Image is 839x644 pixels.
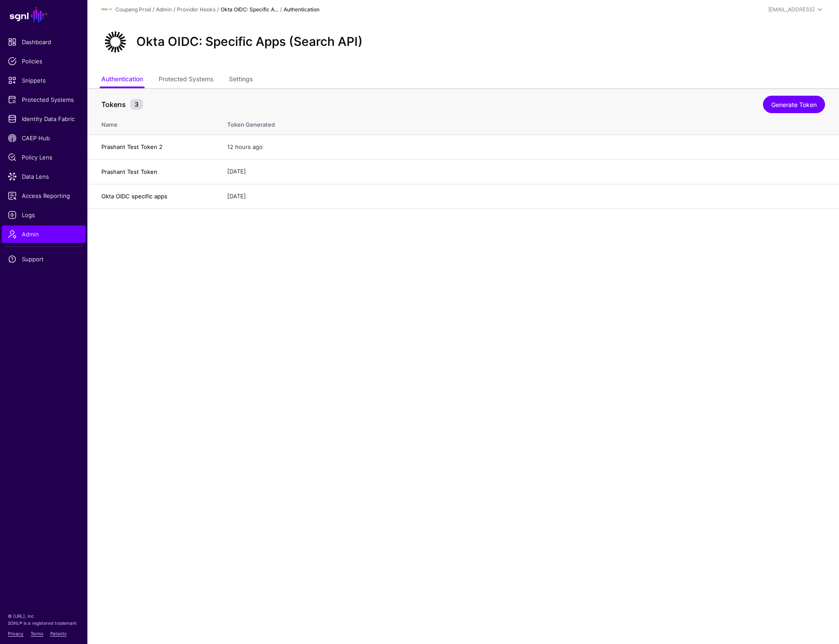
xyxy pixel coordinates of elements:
span: Snippets [8,76,80,85]
a: Authentication [101,72,143,88]
h4: Prashant Test Token 2 [101,143,210,151]
h4: Prashant Test Token [101,168,210,176]
span: Support [8,255,80,263]
a: Privacy [8,631,24,636]
th: Name [87,112,218,135]
span: CAEP Hub [8,134,80,142]
strong: Okta OIDC: Specific A... [221,6,278,13]
span: Tokens [99,99,128,110]
a: Admin [2,225,86,243]
p: SGNL® is a registered trademark [8,620,80,627]
p: © [URL], Inc [8,613,80,620]
a: Provider Hooks [177,6,215,13]
div: / [215,6,221,14]
a: Admin [156,6,172,13]
th: Token Generated [218,112,839,135]
a: Identity Data Fabric [2,110,86,128]
div: / [172,6,177,14]
span: Admin [8,230,80,239]
a: Protected Systems [159,72,213,88]
a: Policy Lens [2,149,86,166]
div: / [278,6,284,14]
a: Coupang Prod [115,6,151,13]
a: Protected Systems [2,91,86,108]
strong: Authentication [284,6,319,13]
a: Data Lens [2,168,86,185]
span: Identity Data Fabric [8,114,80,123]
div: / [151,6,156,14]
a: Generate Token [763,96,825,113]
span: [DATE] [227,193,246,200]
span: Policy Lens [8,153,80,162]
a: Snippets [2,72,86,89]
a: Terms [31,631,43,636]
a: CAEP Hub [2,129,86,147]
span: Dashboard [8,38,80,46]
a: Logs [2,206,86,224]
small: 3 [130,99,143,110]
img: svg+xml;base64,PHN2ZyBpZD0iTG9nbyIgeG1sbnM9Imh0dHA6Ly93d3cudzMub3JnLzIwMDAvc3ZnIiB3aWR0aD0iMTIxLj... [101,4,112,15]
a: SGNL [5,5,82,24]
span: [DATE] [227,168,246,175]
span: Protected Systems [8,95,80,104]
span: Data Lens [8,172,80,181]
span: Logs [8,211,80,219]
h2: Okta OIDC: Specific Apps (Search API) [136,35,363,49]
img: svg+xml;base64,PHN2ZyB3aWR0aD0iNjQiIGhlaWdodD0iNjQiIHZpZXdCb3g9IjAgMCA2NCA2NCIgZmlsbD0ibm9uZSIgeG... [101,28,129,56]
div: [EMAIL_ADDRESS] [768,6,815,14]
span: 12 hours ago [227,143,263,150]
h4: Okta OIDC specific apps [101,192,210,200]
a: Policies [2,52,86,70]
span: Policies [8,57,80,66]
a: Patents [50,631,66,636]
a: Access Reporting [2,187,86,204]
a: Settings [229,72,253,88]
a: Dashboard [2,33,86,51]
span: Access Reporting [8,191,80,200]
